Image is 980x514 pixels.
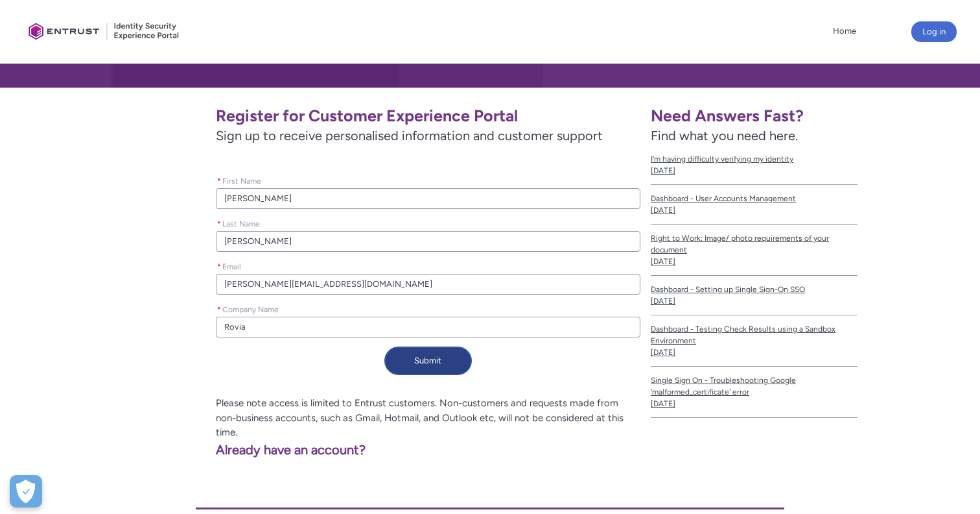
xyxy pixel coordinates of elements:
[651,348,675,357] lightning-formatted-date-time: [DATE]
[216,258,246,273] label: Email
[651,232,857,256] span: Right to Work: Image/ photo requirements of your document
[217,177,221,186] abbr: required
[651,128,798,143] span: Find what you need here.
[651,153,857,165] span: I’m having difficulty verifying my identity
[216,126,640,145] span: Sign up to receive personalised information and customer support
[10,475,42,508] div: Cookie Preferences
[830,21,859,41] a: Home
[651,323,857,347] span: Dashboard - Testing Check Results using a Sandbox Environment
[651,297,675,306] lightning-formatted-date-time: [DATE]
[651,166,675,175] lightning-formatted-date-time: [DATE]
[651,185,857,225] a: Dashboard - User Accounts Management[DATE]
[216,215,265,230] label: Last Name
[651,399,675,408] lightning-formatted-date-time: [DATE]
[216,106,640,126] h1: Register for Customer Experience Portal
[651,257,675,266] lightning-formatted-date-time: [DATE]
[384,347,472,375] button: Submit
[217,305,221,314] abbr: required
[217,219,221,228] abbr: required
[34,396,640,440] p: Please note access is limited to Entrust customers. Non-customers and requests made from non-busi...
[10,475,42,508] button: Open Preferences
[651,276,857,315] a: Dashboard - Setting up Single Sign-On SSO[DATE]
[217,262,221,271] abbr: required
[651,225,857,276] a: Right to Work: Image/ photo requirements of your document[DATE]
[651,193,857,204] span: Dashboard - User Accounts Management
[651,106,857,126] h1: Need Answers Fast?
[911,21,957,42] button: Log in
[34,442,366,458] a: Already have an account?
[651,374,857,398] span: Single Sign On - Troubleshooting Google 'malformed_certificate' error
[651,315,857,367] a: Dashboard - Testing Check Results using a Sandbox Environment[DATE]
[216,301,284,315] label: Company Name
[216,173,266,187] label: First Name
[651,367,857,418] a: Single Sign On - Troubleshooting Google 'malformed_certificate' error[DATE]
[651,145,857,185] a: I’m having difficulty verifying my identity[DATE]
[651,284,857,295] span: Dashboard - Setting up Single Sign-On SSO
[651,206,675,215] lightning-formatted-date-time: [DATE]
